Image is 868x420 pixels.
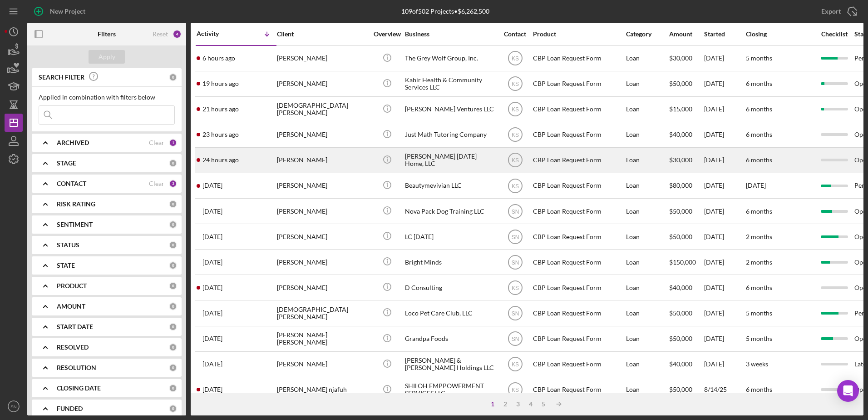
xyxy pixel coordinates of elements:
[405,123,496,147] div: Just Math Tutoring Company
[277,72,368,96] div: [PERSON_NAME]
[149,180,164,187] div: Clear
[202,284,222,291] time: 2025-08-15 18:08
[57,303,85,310] b: AMOUNT
[533,97,624,121] div: CBP Loan Request Form
[626,123,668,147] div: Loan
[669,148,703,172] div: $30,000
[669,123,703,147] div: $40,000
[524,400,537,408] div: 4
[405,352,496,376] div: [PERSON_NAME] & [PERSON_NAME] Holdings LLC
[511,361,518,368] text: KS
[89,50,125,64] button: Apply
[277,148,368,172] div: [PERSON_NAME]
[202,208,222,215] time: 2025-08-18 13:19
[202,131,239,138] time: 2025-08-18 21:41
[169,323,177,331] div: 0
[669,72,703,96] div: $50,000
[746,80,772,87] time: 6 months
[197,30,237,37] div: Activity
[533,30,624,38] div: Product
[821,2,841,20] div: Export
[704,97,745,121] div: [DATE]
[405,250,496,274] div: Bright Minds
[669,301,703,325] div: $50,000
[57,221,93,228] b: SENTIMENT
[704,148,745,172] div: [DATE]
[533,123,624,147] div: CBP Loan Request Form
[57,385,101,392] b: CLOSING DATE
[626,250,668,274] div: Loan
[405,275,496,300] div: D Consulting
[27,2,94,20] button: New Project
[704,378,745,402] div: 8/14/25
[533,199,624,223] div: CBP Loan Request Form
[57,241,79,249] b: STATUS
[405,148,496,172] div: [PERSON_NAME] [DATE] Home, LLC
[746,284,772,291] time: 6 months
[405,301,496,325] div: Loco Pet Care Club, LLC
[669,225,703,249] div: $50,000
[39,74,84,81] b: SEARCH FILTER
[669,46,703,70] div: $30,000
[746,258,772,266] time: 2 months
[704,275,745,300] div: [DATE]
[669,352,703,376] div: $40,000
[202,156,239,164] time: 2025-08-18 20:43
[669,199,703,223] div: $50,000
[5,397,23,415] button: SN
[626,378,668,402] div: Loan
[511,310,519,317] text: SN
[57,323,93,330] b: START DATE
[533,148,624,172] div: CBP Loan Request Form
[202,105,239,113] time: 2025-08-18 23:43
[533,327,624,351] div: CBP Loan Request Form
[169,302,177,310] div: 0
[704,123,745,147] div: [DATE]
[533,250,624,274] div: CBP Loan Request Form
[626,148,668,172] div: Loan
[746,54,772,62] time: 5 months
[533,378,624,402] div: CBP Loan Request Form
[626,72,668,96] div: Loan
[626,327,668,351] div: Loan
[533,275,624,300] div: CBP Loan Request Form
[626,225,668,249] div: Loan
[405,46,496,70] div: The Grey Wolf Group, Inc.
[202,310,222,317] time: 2025-08-15 16:51
[533,225,624,249] div: CBP Loan Request Form
[57,180,86,187] b: CONTACT
[277,301,368,325] div: [DEMOGRAPHIC_DATA][PERSON_NAME]
[405,327,496,351] div: Grandpa Foods
[50,2,85,20] div: New Project
[169,159,177,167] div: 0
[626,174,668,198] div: Loan
[746,156,772,164] time: 6 months
[746,130,772,138] time: 6 months
[202,259,222,266] time: 2025-08-15 21:34
[669,174,703,198] div: $80,000
[169,282,177,290] div: 0
[533,72,624,96] div: CBP Loan Request Form
[704,30,745,38] div: Started
[202,80,239,87] time: 2025-08-19 01:46
[626,352,668,376] div: Loan
[746,105,772,113] time: 6 months
[486,400,499,408] div: 1
[669,30,703,38] div: Amount
[169,261,177,270] div: 0
[511,132,518,138] text: KS
[704,225,745,249] div: [DATE]
[169,220,177,229] div: 0
[405,97,496,121] div: [PERSON_NAME] Ventures LLC
[149,139,164,146] div: Clear
[277,97,368,121] div: [DEMOGRAPHIC_DATA][PERSON_NAME]
[746,309,772,317] time: 5 months
[704,199,745,223] div: [DATE]
[10,404,16,409] text: SN
[57,282,87,290] b: PRODUCT
[511,55,518,62] text: KS
[173,30,182,39] div: 4
[812,2,863,20] button: Export
[202,55,235,62] time: 2025-08-19 14:28
[669,275,703,300] div: $40,000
